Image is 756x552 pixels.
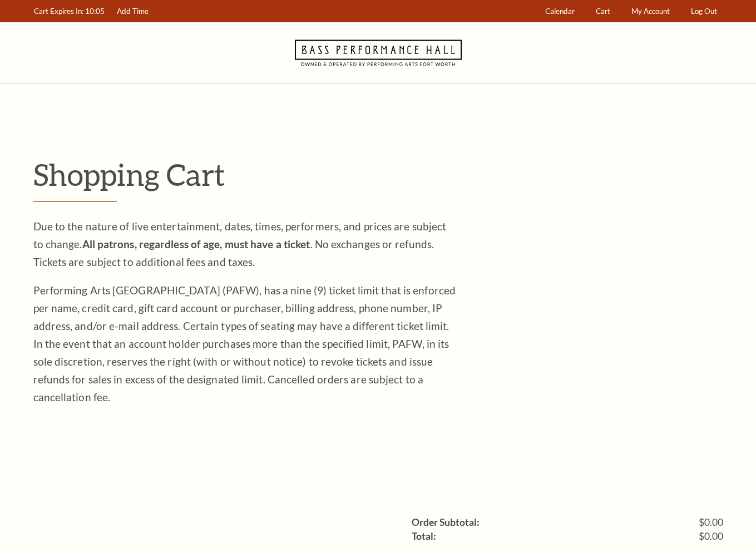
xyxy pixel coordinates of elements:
[699,517,723,528] span: $0.00
[596,7,610,16] span: Cart
[545,7,575,16] span: Calendar
[412,517,480,528] label: Order Subtotal:
[412,531,436,541] label: Total:
[699,531,723,541] span: $0.00
[85,7,105,16] span: 10:05
[33,220,447,268] span: Due to the nature of live entertainment, dates, times, performers, and prices are subject to chan...
[33,156,723,193] p: Shopping Cart
[685,1,722,22] a: Log Out
[33,282,456,406] p: Performing Arts [GEOGRAPHIC_DATA] (PAFW), has a nine (9) ticket limit that is enforced per name, ...
[590,1,615,22] a: Cart
[111,1,154,22] a: Add Time
[626,1,675,22] a: My Account
[631,7,670,16] span: My Account
[540,1,580,22] a: Calendar
[82,238,310,250] strong: All patrons, regardless of age, must have a ticket
[34,7,83,16] span: Cart Expires In:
